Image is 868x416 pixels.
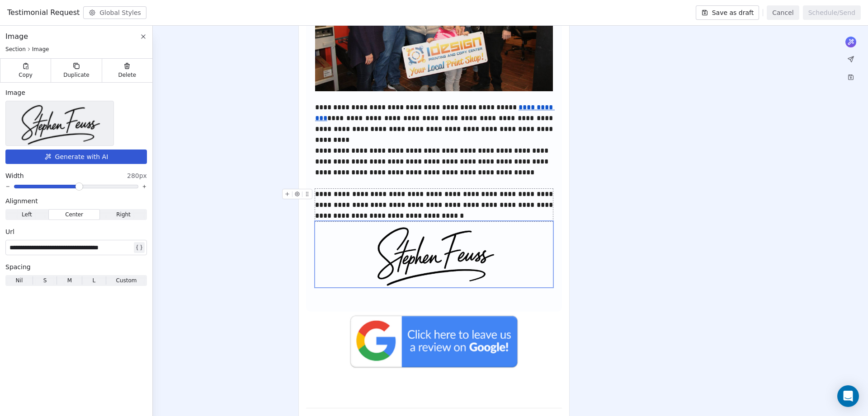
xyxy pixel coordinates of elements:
[7,7,80,18] span: Testimonial Request
[32,46,49,53] span: Image
[16,276,23,285] span: Nil
[116,276,137,285] span: Custom
[696,5,759,20] button: Save as draft
[5,262,31,271] span: Spacing
[118,71,136,79] span: Delete
[63,71,89,79] span: Duplicate
[93,276,96,285] span: L
[5,31,28,42] span: Image
[5,46,26,53] span: Section
[67,276,72,285] span: M
[19,71,33,79] span: Copy
[5,171,24,180] span: Width
[116,210,131,219] span: Right
[22,210,32,219] span: Left
[5,227,14,236] span: Url
[127,171,147,180] span: 280px
[767,5,799,20] button: Cancel
[803,5,861,20] button: Schedule/Send
[17,101,102,145] img: Selected image
[837,385,859,407] div: Open Intercom Messenger
[5,88,25,97] span: Image
[83,6,146,19] button: Global Styles
[5,150,147,164] button: Generate with AI
[5,196,38,206] span: Alignment
[43,276,47,285] span: S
